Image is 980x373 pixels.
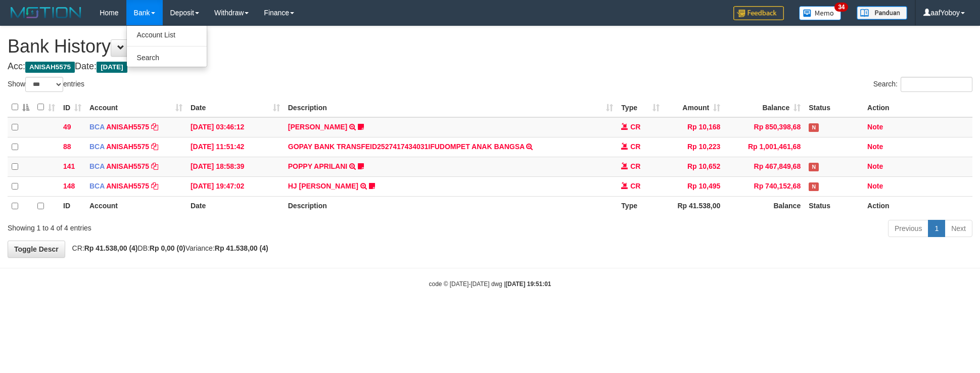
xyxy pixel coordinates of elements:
[25,62,75,73] span: ANISAH5575
[8,241,65,258] a: Toggle Descr
[630,182,640,190] span: CR
[664,196,724,216] th: Rp 41.538,00
[724,157,805,176] td: Rp 467,849,68
[186,196,284,216] th: Date
[8,219,401,233] div: Showing 1 to 4 of 4 entries
[863,196,972,216] th: Action
[150,244,185,252] strong: Rp 0,00 (0)
[809,182,819,191] span: Has Note
[63,182,75,190] span: 148
[127,51,207,64] a: Search
[288,162,347,170] a: POPPY APRILANI
[106,143,149,151] a: ANISAH5575
[664,176,724,196] td: Rp 10,495
[8,5,84,20] img: MOTION_logo.png
[186,117,284,137] td: [DATE] 03:46:12
[106,123,149,131] a: ANISAH5575
[724,98,805,117] th: Balance: activate to sort column ascending
[630,143,640,151] span: CR
[284,196,618,216] th: Description
[799,6,842,20] img: Button%20Memo.svg
[724,117,805,137] td: Rp 850,398,68
[151,182,158,190] a: Copy ANISAH5575 to clipboard
[186,98,284,117] th: Date: activate to sort column ascending
[867,123,883,131] a: Note
[89,143,105,151] span: BCA
[89,123,105,131] span: BCA
[63,143,71,151] span: 88
[89,182,105,190] span: BCA
[834,3,848,12] span: 34
[664,117,724,137] td: Rp 10,168
[288,143,525,151] a: GOPAY BANK TRANSFEID2527417434031IFUDOMPET ANAK BANGSA
[888,220,928,237] a: Previous
[67,244,268,252] span: CR: DB: Variance:
[85,196,186,216] th: Account
[63,162,75,170] span: 141
[809,163,819,171] span: Has Note
[617,98,664,117] th: Type: activate to sort column ascending
[284,98,618,117] th: Description: activate to sort column ascending
[288,123,347,131] a: [PERSON_NAME]
[8,36,972,57] h1: Bank History
[724,176,805,196] td: Rp 740,152,68
[505,281,551,288] strong: [DATE] 19:51:01
[805,98,863,117] th: Status
[106,162,149,170] a: ANISAH5575
[630,123,640,131] span: CR
[8,77,84,92] label: Show entries
[901,77,972,92] input: Search:
[33,98,59,117] th: : activate to sort column ascending
[857,6,907,20] img: panduan.png
[867,143,883,151] a: Note
[8,98,33,117] th: : activate to sort column descending
[151,123,158,131] a: Copy ANISAH5575 to clipboard
[809,123,819,132] span: Has Note
[89,162,105,170] span: BCA
[724,137,805,157] td: Rp 1,001,461,68
[84,244,138,252] strong: Rp 41.538,00 (4)
[151,143,158,151] a: Copy ANISAH5575 to clipboard
[867,162,883,170] a: Note
[863,98,972,117] th: Action
[25,77,63,92] select: Showentries
[127,28,207,41] a: Account List
[867,182,883,190] a: Note
[664,98,724,117] th: Amount: activate to sort column ascending
[151,162,158,170] a: Copy ANISAH5575 to clipboard
[805,196,863,216] th: Status
[85,98,186,117] th: Account: activate to sort column ascending
[59,196,85,216] th: ID
[928,220,945,237] a: 1
[724,196,805,216] th: Balance
[63,123,71,131] span: 49
[97,62,127,73] span: [DATE]
[429,281,551,288] small: code © [DATE]-[DATE] dwg |
[106,182,149,190] a: ANISAH5575
[215,244,268,252] strong: Rp 41.538,00 (4)
[630,162,640,170] span: CR
[617,196,664,216] th: Type
[59,98,85,117] th: ID: activate to sort column ascending
[664,137,724,157] td: Rp 10,223
[733,6,784,20] img: Feedback.jpg
[186,176,284,196] td: [DATE] 19:47:02
[945,220,972,237] a: Next
[186,137,284,157] td: [DATE] 11:51:42
[873,77,972,92] label: Search:
[8,62,972,72] h4: Acc: Date:
[664,157,724,176] td: Rp 10,652
[186,157,284,176] td: [DATE] 18:58:39
[288,182,358,190] a: HJ [PERSON_NAME]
